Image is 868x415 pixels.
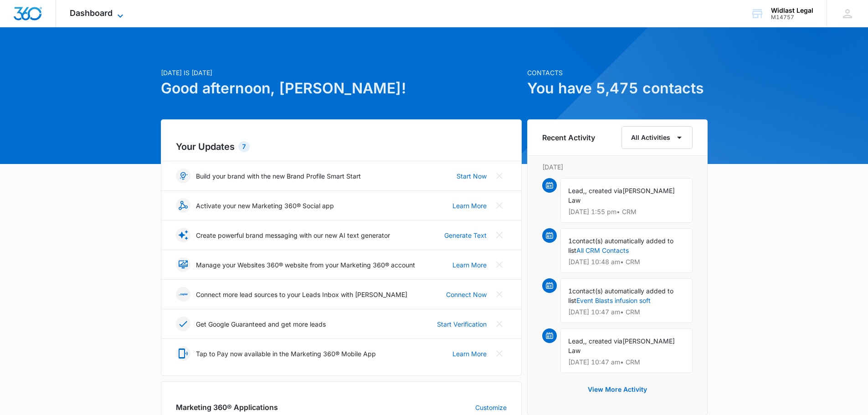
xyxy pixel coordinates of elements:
p: [DATE] is [DATE] [161,68,522,77]
h6: Recent Activity [542,132,595,143]
button: Close [492,287,507,302]
p: [DATE] 10:47 am • CRM [568,309,685,315]
a: Customize [475,403,507,412]
p: Build your brand with the new Brand Profile Smart Start [196,171,361,181]
p: [DATE] [542,162,693,172]
button: Close [492,317,507,331]
span: contact(s) automatically added to list [568,287,673,304]
span: 1 [568,287,572,295]
a: Generate Text [444,231,487,240]
a: Event Blasts infusion soft [576,297,651,304]
button: Close [492,169,507,183]
p: Connect more lead sources to your Leads Inbox with [PERSON_NAME] [196,290,407,299]
a: Start Now [457,171,487,181]
button: All Activities [621,126,693,149]
a: Learn More [452,349,487,359]
p: [DATE] 1:55 pm • CRM [568,209,685,215]
span: Dashboard [70,8,113,18]
p: Contacts [527,68,708,77]
span: 1 [568,237,572,245]
p: [DATE] 10:47 am • CRM [568,359,685,365]
p: Activate your new Marketing 360® Social app [196,201,334,210]
div: 7 [238,141,250,152]
span: , created via [585,187,622,195]
a: All CRM Contacts [576,246,629,254]
p: Get Google Guaranteed and get more leads [196,319,326,329]
h1: You have 5,475 contacts [527,77,708,99]
a: Learn More [452,201,487,210]
h1: Good afternoon, [PERSON_NAME]! [161,77,522,99]
h2: Marketing 360® Applications [176,402,278,413]
a: Connect Now [446,290,487,299]
p: Create powerful brand messaging with our new AI text generator [196,231,390,240]
button: View More Activity [579,379,656,400]
a: Learn More [452,260,487,270]
span: contact(s) automatically added to list [568,237,673,254]
button: Close [492,257,507,272]
button: Close [492,228,507,242]
p: Tap to Pay now available in the Marketing 360® Mobile App [196,349,376,359]
span: , created via [585,337,622,345]
span: Lead, [568,337,585,345]
button: Close [492,346,507,361]
span: Lead, [568,187,585,195]
a: Start Verification [437,319,487,329]
p: Manage your Websites 360® website from your Marketing 360® account [196,260,415,270]
div: account id [771,14,813,20]
div: account name [771,7,813,14]
p: [DATE] 10:48 am • CRM [568,259,685,265]
h2: Your Updates [176,140,507,154]
button: Close [492,198,507,213]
